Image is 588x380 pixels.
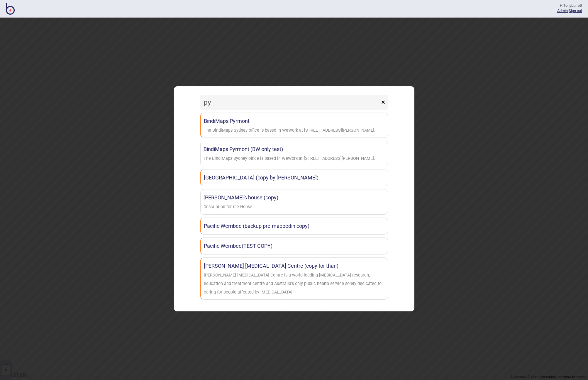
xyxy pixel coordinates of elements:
[200,257,388,300] a: [PERSON_NAME] [MEDICAL_DATA] Centre (copy for than)[PERSON_NAME] [MEDICAL_DATA] Centre is a world...
[200,238,388,255] a: Pacific Werribee(TEST COPY)
[200,95,380,110] input: Search locations by tag + name
[569,9,582,13] button: Sign out
[6,3,15,15] img: BindiMaps CMS
[200,218,388,235] a: Pacific Werribee (backup pre-mappedin copy)
[557,3,582,8] div: Hi Tonyburrett
[200,169,388,186] a: [GEOGRAPHIC_DATA] (copy by [PERSON_NAME])
[204,271,385,296] div: Peter MacCallum Cancer Centre is a world leading cancer research, education and treatment centre ...
[557,9,568,13] a: Admin
[200,141,388,166] a: BindiMaps Pyrmont (BW only test)The BindiMaps Sydney office is based in WeWork at [STREET_ADDRESS...
[204,126,375,135] div: The BindiMaps Sydney office is based in WeWork at 100 Harris Street Ultimo.
[204,203,252,211] div: Description for the House
[204,155,375,163] div: The BindiMaps Sydney office is based in WeWork at 100 Harris Street Ultimo.
[557,9,569,13] span: |
[200,113,388,138] a: BindiMaps PyrmontThe BindiMaps Sydney office is based in WeWork at [STREET_ADDRESS][PERSON_NAME].
[378,95,388,110] button: ×
[200,189,388,215] a: [PERSON_NAME]'s house (copy)Description for the House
